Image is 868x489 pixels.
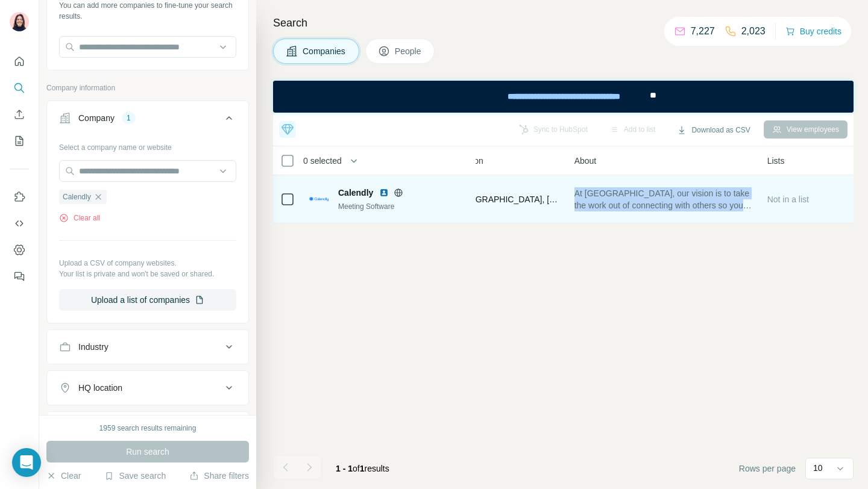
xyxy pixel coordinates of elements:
p: 7,227 [691,24,715,39]
h4: Search [273,14,854,31]
span: 1 - 1 [336,464,353,473]
img: LinkedIn logo [379,188,389,198]
span: About [574,155,597,167]
span: Calendly [338,187,373,199]
iframe: Banner [273,81,854,113]
div: HQ location [78,382,122,394]
button: Enrich CSV [10,104,29,125]
button: Clear [46,470,81,482]
span: Lists [767,155,785,167]
button: Industry [47,332,248,361]
span: Not in a list [767,195,809,204]
button: Use Surfe on LinkedIn [10,186,29,208]
button: Buy credits [785,23,841,40]
button: HQ location [47,373,248,402]
span: results [336,464,389,473]
span: At [GEOGRAPHIC_DATA], our vision is to take the work out of connecting with others so you can acc... [574,187,753,211]
p: Your list is private and won't be saved or shared. [59,269,236,279]
p: 2,023 [741,24,766,39]
span: Calendly [63,192,91,202]
div: 1959 search results remaining [99,423,197,434]
div: Open Intercom Messenger [12,448,41,477]
div: Meeting Software [338,201,468,212]
button: Use Surfe API [10,213,29,234]
span: [GEOGRAPHIC_DATA], [US_STATE] [454,193,560,205]
button: Clear all [59,213,100,223]
button: Upload a list of companies [59,289,236,311]
p: 10 [813,462,823,474]
p: Company information [46,83,249,93]
img: Logo of Calendly [309,197,329,202]
button: Company1 [47,104,248,137]
span: People [395,45,423,57]
span: Rows per page [739,463,796,475]
img: Avatar [10,12,29,31]
button: Search [10,77,29,99]
div: Select a company name or website [59,137,236,153]
button: Feedback [10,266,29,287]
button: Annual revenue ($) [47,414,248,443]
button: Download as CSV [668,121,758,139]
p: Upload a CSV of company websites. [59,258,236,269]
div: 1 [122,113,136,123]
span: 0 selected [303,155,342,167]
div: Company [78,112,115,124]
button: Dashboard [10,239,29,261]
button: My lists [10,130,29,152]
span: Companies [303,45,347,57]
button: Save search [104,470,166,482]
button: Share filters [189,470,249,482]
button: Quick start [10,51,29,72]
span: of [353,464,360,473]
div: Industry [78,341,108,353]
span: 1 [360,464,365,473]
